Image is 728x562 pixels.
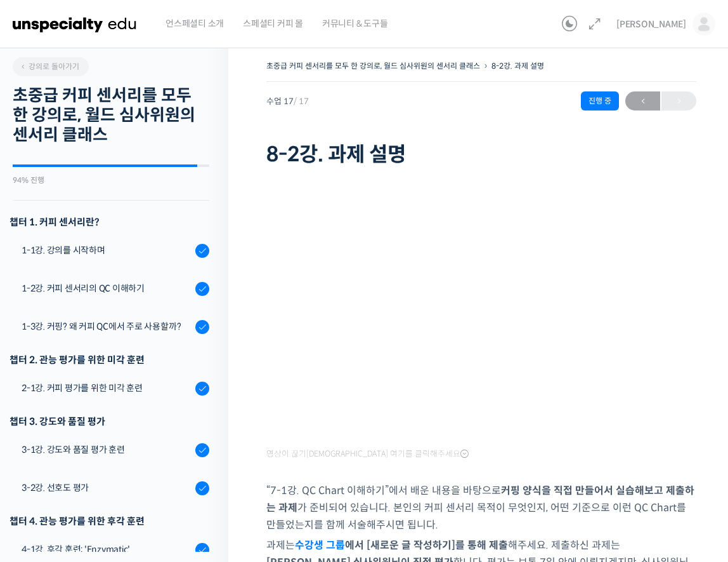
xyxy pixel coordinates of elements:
[22,443,192,457] div: 3-1강. 강도와 품질 평가 훈련
[266,61,480,70] a: 초중급 커피 센서리를 모두 한 강의로, 월드 심사위원의 센서리 클래스
[22,319,192,333] div: 1-3강. 커핑? 왜 커피 QC에서 주로 사용할까?
[13,177,209,184] div: 94% 진행
[295,539,508,552] strong: 에서 [새로운 글 작성하기]를 통해 제출
[10,351,209,368] div: 챕터 2. 관능 평가를 위한 미각 훈련
[266,482,696,533] p: “7-1강. QC Chart 이해하기”에서 배운 내용을 바탕으로 가 준비되어 있습니다. 본인의 커피 센서리 목적이 무엇인지, 어떤 기준으로 이런 QC Chart를 만들었는지를...
[22,481,192,495] div: 3-2강. 선호도 평가
[266,142,696,166] h1: 8-2강. 과제 설명
[22,243,192,257] div: 1-1강. 강의를 시작하며
[294,96,309,107] span: / 17
[22,281,192,295] div: 1-2강. 커피 센서리의 QC 이해하기
[295,539,345,552] a: 수강생 그룹
[13,86,209,145] h2: 초중급 커피 센서리를 모두 한 강의로, 월드 심사위원의 센서리 클래스
[10,512,209,530] div: 챕터 4. 관능 평가를 위한 후각 훈련
[10,413,209,430] div: 챕터 3. 강도와 품질 평가
[491,61,544,70] a: 8-2강. 과제 설명
[625,91,660,110] a: ←이전
[625,93,660,110] span: ←
[13,57,89,76] a: 강의로 돌아가기
[22,542,192,556] div: 4-1강. 후각 훈련: 'Enzymatic'
[22,381,192,395] div: 2-1강. 커피 평가를 위한 미각 훈련
[616,18,686,30] span: [PERSON_NAME]
[19,62,79,71] span: 강의로 돌아가기
[10,213,209,231] h3: 챕터 1. 커피 센서리란?
[581,91,619,110] div: 진행 중
[266,97,309,105] span: 수업 17
[266,484,694,514] strong: 커핑 양식을 직접 만들어서 실습해보고 제출하는 과제
[266,449,469,459] span: 영상이 끊기[DEMOGRAPHIC_DATA] 여기를 클릭해주세요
